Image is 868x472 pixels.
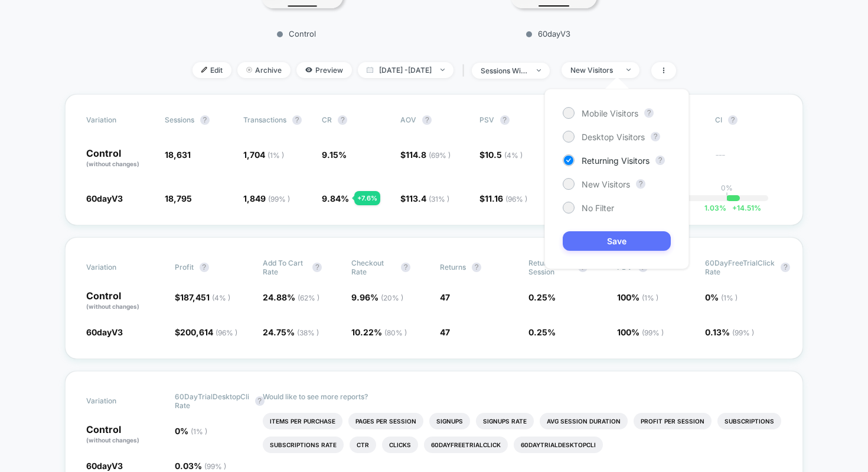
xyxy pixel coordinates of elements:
[476,413,534,429] li: Signups Rate
[338,115,347,125] button: ?
[216,328,237,337] span: ( 96 % )
[400,150,451,160] span: $
[192,62,231,78] span: Edit
[514,437,603,453] li: 60DayTrialDesktopCli
[479,115,494,124] span: PSV
[86,425,163,445] p: Control
[537,69,541,72] img: end
[354,191,380,205] div: + 7.6 %
[212,293,230,302] span: ( 4 % )
[715,151,782,169] span: ---
[165,150,191,160] span: 18,631
[726,203,761,212] span: 14.51 %
[382,437,418,453] li: Clicks
[175,392,249,410] span: 60DayTrialDesktopCli rate
[400,193,449,203] span: $
[351,258,395,276] span: Checkout Rate
[180,292,230,302] span: 187,451
[348,413,423,429] li: Pages Per Session
[636,179,645,189] button: ?
[440,327,450,337] span: 47
[717,413,781,429] li: Subscriptions
[570,66,618,75] div: New Visitors
[246,67,252,73] img: end
[479,193,527,203] span: $
[528,327,556,337] span: 0.25 %
[705,258,775,276] span: 60DayFreeTrialClick rate
[732,328,754,337] span: ( 99 % )
[406,150,451,160] span: 114.8
[175,327,237,337] span: $
[86,437,139,444] span: (without changes)
[732,203,737,212] span: +
[617,327,664,337] span: 100 %
[429,195,449,203] span: ( 31 % )
[485,193,527,203] span: 11.16
[459,62,472,79] span: |
[297,328,319,337] span: ( 38 % )
[268,195,290,203] span: ( 99 % )
[243,150,284,160] span: 1,704
[642,328,664,337] span: ( 99 % )
[86,258,151,276] span: Variation
[175,292,230,302] span: $
[481,66,528,75] div: sessions with impression
[351,292,403,302] span: 9.96 %
[86,291,163,311] p: Control
[644,108,654,118] button: ?
[728,115,738,125] button: ?
[704,203,726,212] span: 1.03 %
[180,327,237,337] span: 200,614
[86,392,151,410] span: Variation
[429,151,451,160] span: ( 69 % )
[263,392,782,401] p: Would like to see more reports?
[440,69,445,71] img: end
[445,29,651,38] p: 60dayV3
[401,263,410,272] button: ?
[626,69,631,71] img: end
[540,413,628,429] li: Avg Session Duration
[358,62,453,78] span: [DATE] - [DATE]
[86,160,139,167] span: (without changes)
[350,437,376,453] li: Ctr
[781,263,790,272] button: ?
[400,115,416,124] span: AOV
[86,115,151,125] span: Variation
[322,150,347,160] span: 9.15 %
[721,183,733,192] p: 0%
[651,132,660,141] button: ?
[351,327,407,337] span: 10.22 %
[263,413,342,429] li: Items Per Purchase
[263,437,344,453] li: Subscriptions Rate
[705,327,754,337] span: 0.13 %
[243,193,290,203] span: 1,849
[472,263,481,272] button: ?
[440,292,450,302] span: 47
[617,292,658,302] span: 100 %
[312,263,322,272] button: ?
[86,461,123,471] span: 60dayV3
[655,156,665,165] button: ?
[440,263,466,271] span: Returns
[485,150,523,160] span: 10.5
[191,427,207,436] span: ( 1 % )
[422,115,432,125] button: ?
[582,203,614,213] span: No Filter
[582,132,645,142] span: Desktop Visitors
[479,150,523,160] span: $
[165,115,194,124] span: Sessions
[582,179,630,189] span: New Visitors
[193,29,400,38] p: Control
[263,327,319,337] span: 24.75 %
[528,292,556,302] span: 0.25 %
[582,156,650,166] span: Returning Visitors
[322,193,349,203] span: 9.84 %
[263,292,319,302] span: 24.88 %
[429,413,470,429] li: Signups
[263,258,306,276] span: Add To Cart Rate
[504,151,523,160] span: ( 4 % )
[86,327,123,337] span: 60dayV3
[175,263,194,271] span: Profit
[201,67,207,73] img: edit
[642,293,658,302] span: ( 1 % )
